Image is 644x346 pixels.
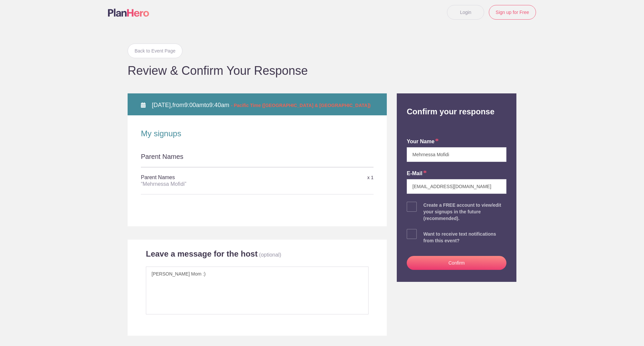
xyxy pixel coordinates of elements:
span: 9:00am [184,102,204,108]
div: “Mehrnessa Mofidi” [141,181,296,187]
button: Confirm [407,256,506,270]
h2: Leave a message for the host [146,249,258,259]
img: Calendar alt [141,102,146,108]
input: e.g. julie@gmail.com [407,179,506,194]
input: e.g. Julie Farrell [407,147,506,162]
a: Back to Event Page [128,44,182,58]
h5: Parent Names [141,171,296,191]
p: (optional) [259,252,281,258]
span: - Pacific Time ([GEOGRAPHIC_DATA] & [GEOGRAPHIC_DATA]) [231,103,371,108]
h2: My signups [141,129,374,139]
a: Sign up for Free [489,5,536,20]
span: 9:40am [209,102,229,108]
label: your name [407,138,439,146]
div: x 1 [296,172,374,183]
a: Login [447,5,484,20]
img: Logo main planhero [108,9,149,17]
h1: Review & Confirm Your Response [128,65,516,77]
div: Parent Names [141,152,374,167]
div: Create a FREE account to view/edit your signups in the future (recommended). [423,202,506,222]
span: from to [152,102,371,108]
span: [DATE], [152,102,172,108]
label: E-mail [407,170,427,177]
h2: Confirm your response [402,93,511,117]
div: Want to receive text notifications from this event? [423,231,506,244]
